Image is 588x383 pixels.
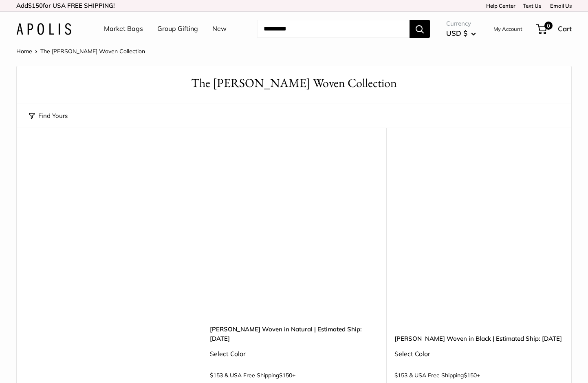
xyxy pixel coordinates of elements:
a: [PERSON_NAME] Woven in Black | Estimated Ship: [DATE] [394,334,563,343]
img: Apolis [16,23,71,35]
span: Cart [558,24,572,33]
span: $153 [210,372,223,379]
a: My Account [493,24,522,34]
div: Select Color [210,348,379,360]
span: $150 [279,372,292,379]
button: Search [410,20,430,38]
button: Find Yours [29,110,68,122]
a: Email Us [547,2,572,9]
div: Select Color [394,348,563,360]
button: USD $ [446,27,476,40]
span: 0 [544,22,553,30]
span: $153 [394,372,407,379]
a: Text Us [523,2,541,9]
span: Currency [446,18,476,29]
nav: Breadcrumb [16,46,145,57]
a: Group Gifting [157,23,198,35]
span: USD $ [446,29,467,37]
a: Mercado Woven in Natural | Estimated Ship: Oct. 19thMercado Woven in Natural | Estimated Ship: Oc... [210,148,379,316]
a: Home [16,48,32,55]
h1: The [PERSON_NAME] Woven Collection [29,74,559,92]
span: $150 [28,2,43,9]
span: & USA Free Shipping + [225,372,295,378]
span: The [PERSON_NAME] Woven Collection [40,48,145,55]
a: Help Center [483,2,515,9]
input: Search... [257,20,410,38]
a: New [212,23,227,35]
a: Mercado Woven in Black | Estimated Ship: Oct. 19thMercado Woven in Black | Estimated Ship: Oct. 19th [394,148,563,316]
a: Market Bags [104,23,143,35]
a: 0 Cart [537,22,572,35]
span: & USA Free Shipping + [409,372,480,378]
a: [PERSON_NAME] Woven in Natural | Estimated Ship: [DATE] [210,324,379,344]
span: $150 [464,372,477,379]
